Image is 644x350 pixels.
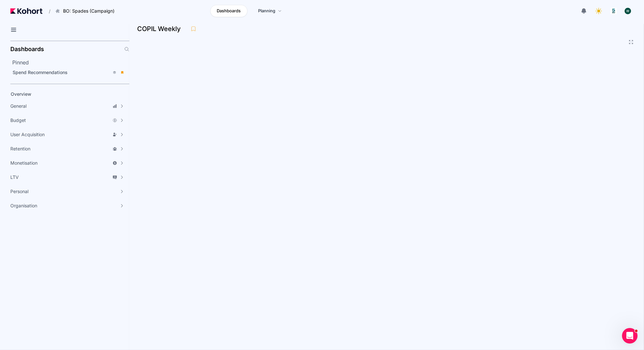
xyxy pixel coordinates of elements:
img: logo_logo_images_1_20240607072359498299_20240828135028712857.jpeg [610,8,617,14]
span: Spend Recommendations [13,70,68,75]
a: Dashboards [210,5,247,17]
a: Spend Recommendations [10,68,127,77]
span: Budget [10,117,26,124]
span: Monetisation [10,160,38,166]
h3: COPIL Weekly [137,26,185,32]
span: BO: Spades (Campaign) [63,8,115,14]
span: Planning [258,8,275,14]
span: Personal [10,188,28,195]
span: User Acquisition [10,131,45,138]
iframe: Intercom live chat [622,328,638,344]
span: General [10,103,27,109]
a: Planning [251,5,289,17]
button: Fullscreen [628,39,634,45]
a: Overview [8,89,118,99]
span: / [44,8,50,15]
img: Kohort logo [10,8,42,14]
span: Overview [11,91,31,97]
span: LTV [10,174,19,180]
button: BO: Spades (Campaign) [52,5,121,16]
span: Dashboards [217,8,241,14]
span: Retention [10,146,30,152]
h2: Dashboards [10,46,44,52]
h2: Pinned [12,59,129,66]
span: Organisation [10,202,37,209]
